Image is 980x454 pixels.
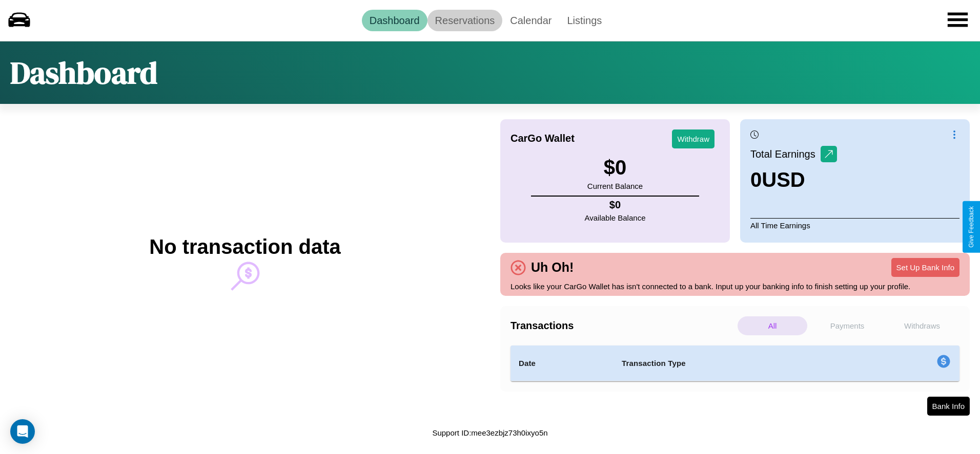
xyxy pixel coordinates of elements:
button: Bank Info [927,397,970,416]
p: Total Earnings [750,145,821,163]
p: All Time Earnings [750,218,959,232]
a: Dashboard [362,10,427,31]
h3: 0 USD [750,168,837,191]
a: Listings [559,10,609,31]
table: simple table [511,345,959,381]
h2: No transaction data [149,235,340,258]
h4: Transactions [511,320,735,332]
h4: Transaction Type [622,357,853,370]
p: Looks like your CarGo Wallet has isn't connected to a bank. Input up your banking info to finish ... [511,279,959,293]
div: Give Feedback [968,206,975,248]
p: Withdraws [887,316,957,335]
div: Open Intercom Messenger [10,419,35,444]
h4: Date [519,357,605,370]
a: Calendar [502,10,559,31]
p: Available Balance [585,211,646,225]
p: Support ID: mee3ezbjz73h0ixyo5n [432,426,547,440]
a: Reservations [427,10,503,31]
button: Set Up Bank Info [891,258,959,277]
p: Payments [812,316,882,335]
h4: CarGo Wallet [511,133,575,144]
h4: Uh Oh! [526,260,579,275]
p: Current Balance [587,179,643,193]
button: Withdraw [672,129,714,148]
h3: $ 0 [587,156,643,179]
p: All [738,316,807,335]
h1: Dashboard [10,52,157,94]
h4: $ 0 [585,199,646,211]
